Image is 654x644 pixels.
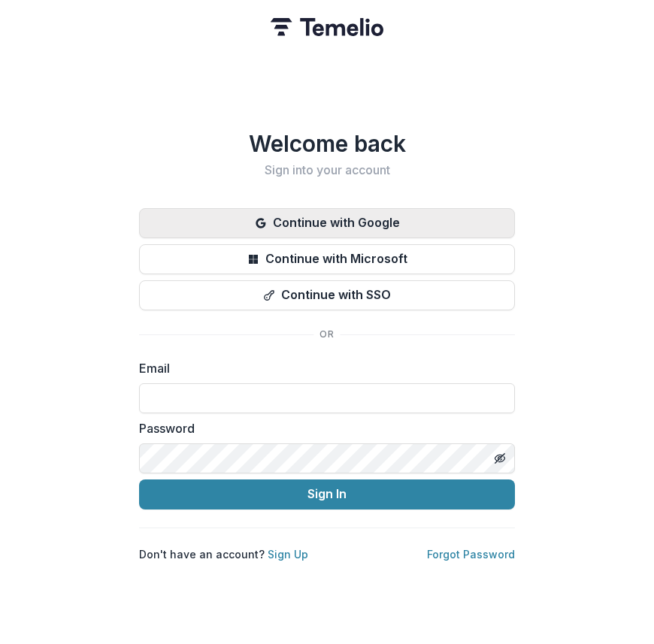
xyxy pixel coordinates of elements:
[427,548,515,561] a: Forgot Password
[139,130,515,157] h1: Welcome back
[268,548,308,561] a: Sign Up
[139,359,506,377] label: Email
[139,546,308,562] p: Don't have an account?
[139,280,515,310] button: Continue with SSO
[488,446,512,470] button: Toggle password visibility
[139,208,515,238] button: Continue with Google
[139,419,506,437] label: Password
[139,244,515,274] button: Continue with Microsoft
[139,479,515,509] button: Sign In
[139,163,515,177] h2: Sign into your account
[271,18,383,36] img: Temelio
